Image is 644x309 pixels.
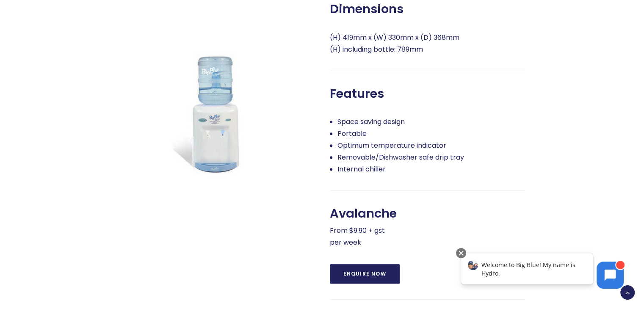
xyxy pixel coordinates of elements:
span: Avalanche [330,206,397,221]
li: Optimum temperature indicator [337,140,525,152]
p: From $9.90 + gst per week [330,225,525,248]
li: Internal chiller [337,163,525,175]
li: Portable [337,128,525,140]
iframe: Chatbot [452,246,632,297]
span: Features [330,86,384,101]
li: Removable/Dishwasher safe drip tray [337,152,525,163]
li: Space saving design [337,116,525,128]
a: Enquire Now [330,264,400,284]
p: (H) 419mm x (W) 330mm x (D) 368mm (H) including bottle: 789mm [330,32,525,55]
span: Dimensions [330,2,404,17]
